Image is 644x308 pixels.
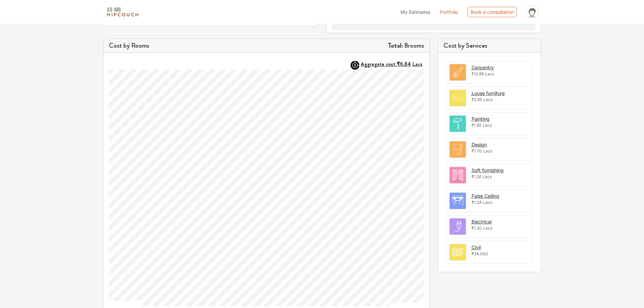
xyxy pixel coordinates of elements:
span: Lacs [483,200,492,205]
h5: 8 rooms [388,42,424,50]
button: Loose furniture [472,90,505,97]
span: ₹1.70 [472,148,482,153]
a: Portfolio [440,8,458,16]
span: logo-horizontal.svg [106,4,140,20]
span: ₹12.89 [472,71,484,76]
strong: Total: [388,41,403,50]
span: My Estimates [401,9,430,15]
button: Design [472,141,487,148]
button: Civil [472,244,481,251]
span: Lacs [483,174,492,179]
span: ₹1.24 [472,200,482,205]
button: Painting [472,115,490,122]
button: False Ceiling [472,192,499,199]
span: Lacs [483,226,492,231]
strong: Aggregate cost: [361,60,423,68]
span: Lacs [483,123,492,128]
span: ₹2.95 [472,97,482,102]
img: room.svg [450,116,466,132]
button: Carpentry [472,64,494,71]
button: Electrical [472,218,492,225]
button: Aggregate cost:₹6.84Lacs [361,61,424,67]
h5: Cost by Services [444,42,535,50]
img: room.svg [450,90,466,106]
span: Lacs [483,148,492,153]
img: room.svg [450,64,466,80]
span: Lacs [485,71,494,76]
img: room.svg [450,244,466,260]
button: Soft furnishing [472,167,504,174]
span: Lacs [483,97,493,102]
span: ₹1.20 [472,226,482,231]
h5: Cost by Rooms [109,42,149,50]
span: ₹6.84 [397,60,411,68]
span: Lacs [412,60,423,68]
img: logo-horizontal.svg [106,6,140,18]
div: Book a consultation [468,7,517,17]
span: ₹34,000 [472,251,488,256]
img: AggregateIcon [351,61,359,70]
img: room.svg [450,193,466,209]
img: room.svg [450,218,466,235]
span: ₹1.26 [472,174,481,179]
img: room.svg [450,167,466,183]
span: ₹1.85 [472,123,481,128]
a: [DOMAIN_NAME] [393,302,423,307]
img: room.svg [450,141,466,158]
